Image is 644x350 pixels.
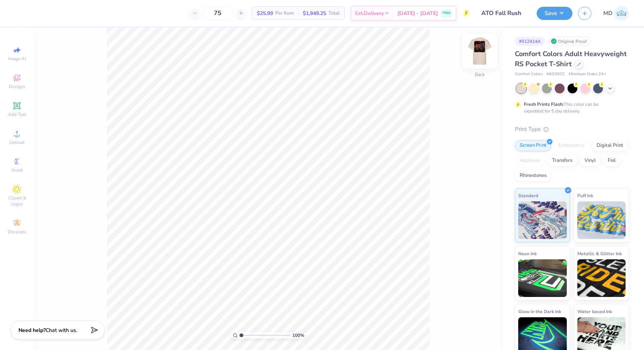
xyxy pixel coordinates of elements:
a: MD [603,6,629,21]
input: – – [203,6,232,20]
span: Comfort Colors Adult Heavyweight RS Pocket T-Shirt [515,49,627,68]
span: Comfort Colors [515,71,543,78]
button: Save [537,7,572,20]
div: Foil [603,155,621,166]
span: Decorate [8,229,26,235]
span: Per Item [275,9,294,17]
input: Untitled Design [476,6,531,21]
div: Transfers [547,155,577,166]
span: Image AI [8,56,26,62]
div: Rhinestones [515,170,551,181]
div: Digital Print [592,140,628,151]
span: Neon Ink [518,250,537,257]
div: # 512414A [515,37,545,46]
span: Est. Delivery [355,9,384,17]
img: Metallic & Glitter Ink [577,259,626,297]
img: Back [465,36,495,66]
span: Metallic & Glitter Ink [577,250,622,257]
span: [DATE] - [DATE] [397,9,438,17]
span: Upload [9,139,24,145]
img: Standard [518,201,567,239]
div: Back [475,71,485,78]
span: Puff Ink [577,192,593,199]
div: This color can be expedited for 5 day delivery. [524,101,617,114]
span: Clipart & logos [4,195,30,207]
span: Add Text [8,111,26,117]
span: Standard [518,192,538,199]
span: Chat with us. [46,327,77,334]
span: # 6030CC [546,71,565,78]
img: Puff Ink [577,201,626,239]
span: Glow in the Dark Ink [518,307,561,315]
div: Embroidery [554,140,589,151]
span: Total [328,9,340,17]
span: Water based Ink [577,307,612,315]
span: Minimum Order: 24 + [569,71,606,78]
img: Neon Ink [518,259,567,297]
span: $1,949.25 [303,9,326,17]
span: Greek [11,167,23,173]
span: Designs [9,84,25,90]
div: Original Proof [549,37,591,46]
span: $25.99 [257,9,273,17]
div: Vinyl [580,155,601,166]
div: Screen Print [515,140,551,151]
span: FREE [443,11,450,16]
div: Print Type [515,125,629,134]
span: 100 % [292,332,304,339]
strong: Need help? [18,327,46,334]
img: Mads De Vera [614,6,629,21]
span: MD [603,9,612,18]
strong: Fresh Prints Flash: [524,101,564,107]
div: Applique [515,155,545,166]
